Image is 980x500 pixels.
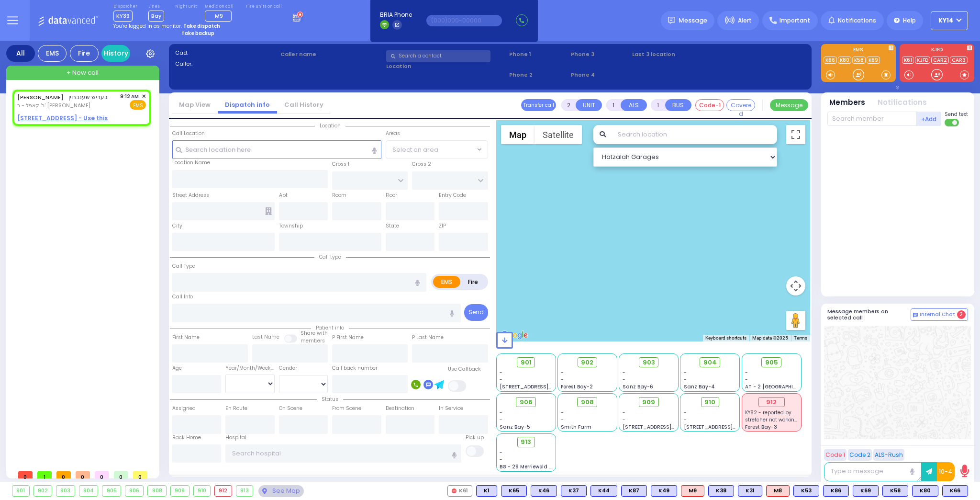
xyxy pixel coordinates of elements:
[612,125,777,144] input: Search location
[246,4,282,10] label: Fire units on call
[786,125,805,144] button: Toggle fullscreen view
[590,485,617,497] div: K44
[464,304,488,321] button: Send
[225,434,246,442] label: Hospital
[738,485,762,497] div: K31
[824,449,846,461] button: Code 1
[386,405,414,412] label: Destination
[500,369,502,376] span: -
[623,376,625,383] span: -
[386,192,397,199] label: Floor
[500,409,502,416] span: -
[279,222,303,230] label: Township
[681,485,704,497] div: ALS
[738,485,762,497] div: BLS
[114,471,128,478] span: 0
[623,369,625,376] span: -
[37,471,52,478] span: 1
[452,489,457,493] img: red-radio-icon.svg
[623,409,625,416] span: -
[412,160,431,168] label: Cross 2
[561,485,587,497] div: K37
[938,16,953,25] span: KY14
[476,485,497,497] div: BLS
[912,485,938,497] div: K80
[766,485,790,497] div: ALS KJ
[704,398,715,407] span: 910
[853,485,879,497] div: K69
[950,57,968,64] a: CAR3
[311,324,349,331] span: Patient info
[225,364,275,372] div: Year/Month/Week/Day
[745,383,816,390] span: AT - 2 [GEOGRAPHIC_DATA]
[786,311,805,330] button: Drag Pegman onto the map to open Street View
[301,337,325,344] span: members
[172,159,210,167] label: Location Name
[439,222,446,230] label: ZIP
[68,93,108,101] span: בעריש שענברוין
[279,405,302,412] label: On Scene
[878,97,927,108] button: Notifications
[500,383,590,390] span: [STREET_ADDRESS][PERSON_NAME]
[148,486,166,496] div: 908
[882,485,908,497] div: BLS
[433,276,461,288] label: EMS
[38,14,101,26] img: Logo
[301,330,328,337] small: Share with
[931,11,968,30] button: KY14
[172,100,218,109] a: Map View
[18,471,33,478] span: 0
[476,485,497,497] div: K1
[793,485,819,497] div: K53
[561,423,591,431] span: Smith Farm
[642,398,655,407] span: 909
[576,99,602,111] button: UNIT
[280,50,383,58] label: Caller name
[332,334,364,341] label: P First Name
[102,486,121,496] div: 905
[838,57,851,64] a: K80
[873,449,904,461] button: ALS-Rush
[332,364,378,372] label: Call back number
[590,485,617,497] div: BLS
[172,262,195,270] label: Call Type
[765,358,778,367] span: 905
[500,423,530,431] span: Sanz Bay-5
[942,485,968,497] div: K66
[531,485,557,497] div: K46
[215,486,232,496] div: 912
[561,383,593,390] span: Forest Bay-2
[623,423,713,431] span: [STREET_ADDRESS][PERSON_NAME]
[621,99,647,111] button: ALS
[386,62,506,70] label: Location
[668,17,675,24] img: message.svg
[531,485,557,497] div: BLS
[708,485,734,497] div: K38
[225,405,247,412] label: En Route
[56,471,71,478] span: 0
[745,376,748,383] span: -
[621,485,647,497] div: BLS
[911,308,968,321] button: Internal Chat 2
[665,99,691,111] button: BUS
[957,310,966,319] span: 2
[439,405,463,412] label: In Service
[70,45,99,62] div: Fire
[125,486,144,496] div: 906
[848,449,872,461] button: Code 2
[651,485,677,497] div: BLS
[838,16,876,25] span: Notifications
[853,485,879,497] div: BLS
[194,486,211,496] div: 910
[332,160,349,168] label: Cross 1
[148,11,164,22] span: Bay
[829,97,865,108] button: Members
[332,405,361,412] label: From Scene
[703,358,717,367] span: 904
[172,222,182,230] label: City
[439,192,466,199] label: Entry Code
[852,57,866,64] a: K58
[623,383,653,390] span: Sanz Bay-6
[148,4,164,10] label: Lines
[945,111,968,118] span: Send text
